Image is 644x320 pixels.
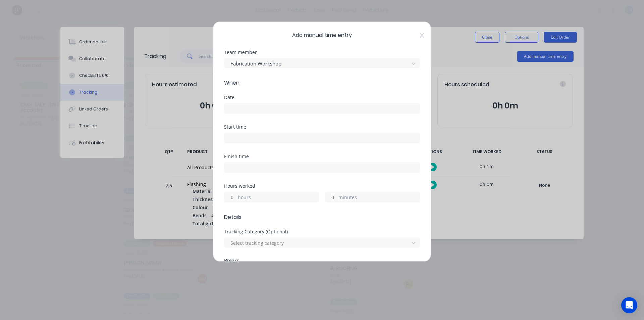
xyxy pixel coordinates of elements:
label: minutes [338,194,420,202]
div: Tracking Category (Optional) [224,229,420,234]
div: Finish time [224,154,420,159]
div: Hours worked [224,184,420,188]
span: When [224,79,420,87]
div: Date [224,95,420,100]
span: Add manual time entry [224,31,420,39]
span: Details [224,213,420,221]
div: Team member [224,50,420,55]
div: Open Intercom Messenger [621,297,637,313]
div: Start time [224,125,420,129]
label: hours [238,194,319,202]
input: 0 [224,192,236,202]
div: Breaks [224,258,420,263]
input: 0 [325,192,337,202]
